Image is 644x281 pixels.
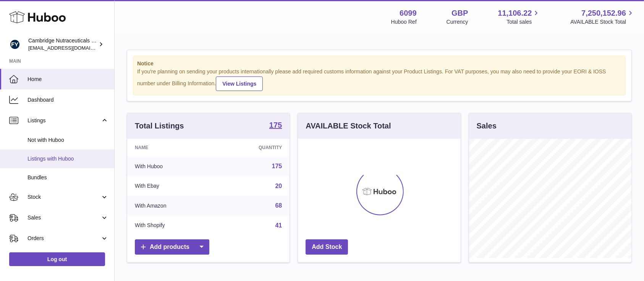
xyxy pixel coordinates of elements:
[216,76,263,91] a: View Listings
[28,37,97,52] div: Cambridge Nutraceuticals Ltd
[306,239,348,255] a: Add Stock
[9,252,105,266] a: Log out
[570,18,635,26] span: AVAILABLE Stock Total
[498,8,540,26] a: 11,106.22 Total sales
[28,214,100,221] span: Sales
[28,76,108,83] span: Home
[391,18,417,26] div: Huboo Ref
[275,222,282,229] a: 41
[137,60,621,67] strong: Notice
[28,193,100,201] span: Stock
[451,8,468,18] strong: GBP
[477,121,497,131] h3: Sales
[275,202,282,209] a: 68
[447,18,468,26] div: Currency
[28,45,112,51] span: [EMAIL_ADDRESS][DOMAIN_NAME]
[28,174,108,181] span: Bundles
[28,96,108,104] span: Dashboard
[135,121,184,131] h3: Total Listings
[272,163,282,169] a: 175
[28,235,100,242] span: Orders
[216,139,290,156] th: Quantity
[127,196,216,216] td: With Amazon
[127,156,216,176] td: With Huboo
[135,239,209,255] a: Add products
[28,136,108,144] span: Not with Huboo
[306,121,391,131] h3: AVAILABLE Stock Total
[400,8,417,18] strong: 6099
[127,139,216,156] th: Name
[28,117,100,124] span: Listings
[269,121,282,130] a: 175
[275,183,282,189] a: 20
[28,155,108,162] span: Listings with Huboo
[570,8,635,26] a: 7,250,152.96 AVAILABLE Stock Total
[127,216,216,236] td: With Shopify
[498,8,532,18] span: 11,106.22
[127,176,216,196] td: With Ebay
[269,121,282,129] strong: 175
[137,68,621,91] div: If you're planning on sending your products internationally please add required customs informati...
[9,39,21,50] img: internalAdmin-6099@internal.huboo.com
[581,8,626,18] span: 7,250,152.96
[506,18,540,26] span: Total sales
